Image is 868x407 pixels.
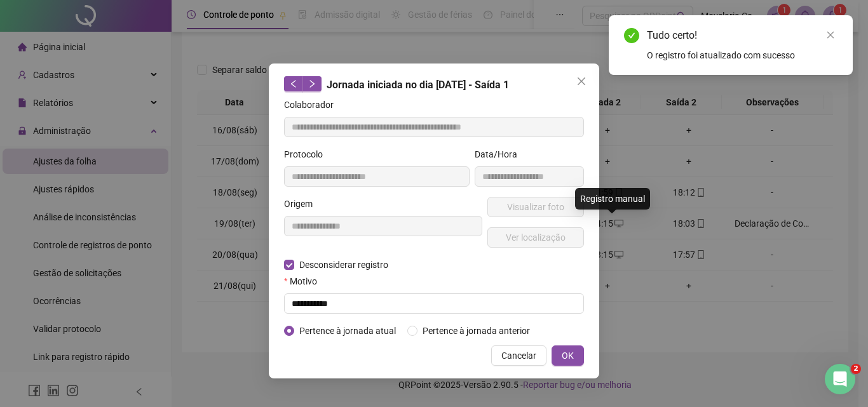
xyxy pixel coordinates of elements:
span: Cancelar [501,349,536,363]
label: Origem [284,197,321,211]
span: right [308,79,316,88]
span: left [289,79,298,88]
button: right [302,76,322,91]
span: close [576,76,587,86]
button: Cancelar [491,345,546,366]
div: Jornada iniciada no dia [DATE] - Saída 1 [284,76,584,93]
span: Pertence à jornada atual [294,324,401,338]
button: OK [552,345,584,366]
button: Visualizar foto [487,197,584,217]
label: Protocolo [284,147,331,161]
span: 2 [851,364,861,374]
div: O registro foi atualizado com sucesso [647,48,837,62]
a: Close [824,28,837,42]
iframe: Intercom live chat [825,364,855,394]
span: close [826,30,835,39]
span: Pertence à jornada anterior [417,324,535,338]
button: left [284,76,303,91]
label: Data/Hora [475,147,526,161]
label: Colaborador [284,98,342,112]
label: Motivo [284,274,325,288]
span: check-circle [624,28,639,43]
button: Ver localização [487,227,584,248]
span: OK [562,349,574,363]
span: Desconsiderar registro [294,258,393,272]
div: Tudo certo! [647,28,837,43]
div: Registro manual [575,188,650,210]
button: Close [571,71,592,91]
